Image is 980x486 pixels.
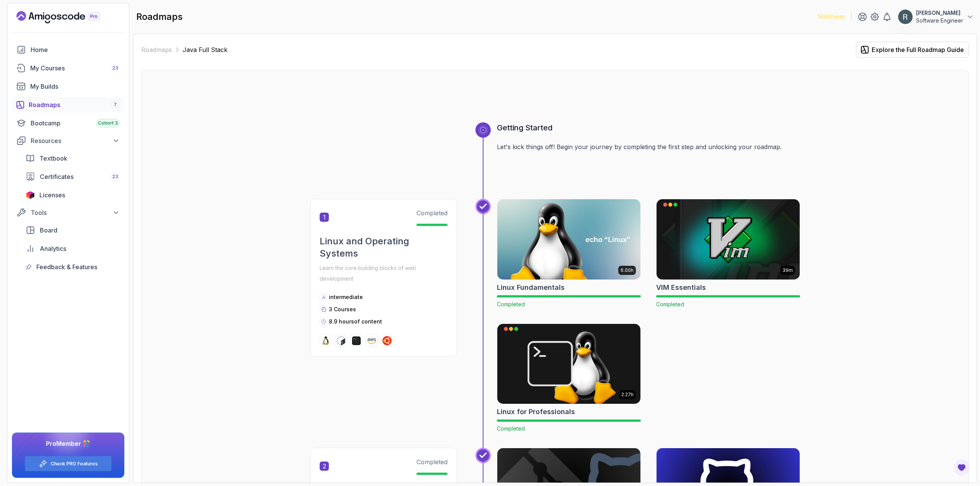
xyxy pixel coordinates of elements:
[657,199,800,280] img: VIM Essentials card
[818,13,845,21] p: 1496 Points
[382,336,392,345] img: ubuntu logo
[497,301,525,307] span: Completed
[656,301,684,307] span: Completed
[320,462,329,471] span: 2
[30,82,120,91] div: My Builds
[497,122,800,133] h3: Getting Started
[497,406,575,417] h2: Linux for Professionals
[31,208,120,217] div: Tools
[621,392,634,398] p: 2.27h
[320,263,448,284] p: Learn the core building blocks of web development
[30,63,120,73] div: My Courses
[12,115,124,131] a: bootcamp
[367,336,376,345] img: aws logo
[136,11,183,23] h2: roadmaps
[336,336,346,345] img: bash logo
[31,45,120,54] div: Home
[112,65,118,71] span: 23
[12,134,124,148] button: Resources
[497,425,525,432] span: Completed
[21,169,124,184] a: certificates
[12,60,124,76] a: courses
[321,336,330,345] img: linux logo
[320,213,329,222] span: 1
[21,241,124,256] a: analytics
[497,324,640,404] img: Linux for Professionals card
[114,102,117,108] span: 7
[112,174,118,180] span: 23
[352,336,361,345] img: terminal logo
[39,154,67,163] span: Textbook
[51,461,98,467] a: Check PRO Features
[898,10,913,24] img: user profile image
[856,42,969,58] button: Explore the Full Roadmap Guide
[16,11,118,23] a: Landing page
[24,456,112,471] button: Check PRO Features
[497,323,641,433] a: Linux for Professionals card2.27hLinux for ProfessionalsCompleted
[416,458,448,466] span: Completed
[12,42,124,57] a: home
[26,191,35,199] img: jetbrains icon
[916,9,963,17] p: [PERSON_NAME]
[656,199,800,308] a: VIM Essentials card39mVIM EssentialsCompleted
[39,190,65,200] span: Licenses
[36,262,97,271] span: Feedback & Features
[21,223,124,238] a: board
[183,45,227,54] p: Java Full Stack
[329,293,363,301] p: intermediate
[782,267,793,273] p: 39m
[21,187,124,203] a: licenses
[497,142,800,151] p: Let's kick things off! Begin your journey by completing the first step and unlocking your roadmap.
[872,45,964,54] div: Explore the Full Roadmap Guide
[29,100,120,109] div: Roadmaps
[329,318,382,325] p: 8.9 hours of content
[497,282,565,293] h2: Linux Fundamentals
[21,259,124,275] a: feedback
[329,306,356,312] span: 3 Courses
[12,97,124,112] a: roadmaps
[21,151,124,166] a: textbook
[320,235,448,260] h2: Linux and Operating Systems
[621,267,634,273] p: 6.00h
[141,45,172,54] a: Roadmaps
[416,209,448,217] span: Completed
[497,199,640,280] img: Linux Fundamentals card
[31,119,120,128] div: Bootcamp
[40,244,66,253] span: Analytics
[656,282,706,293] h2: VIM Essentials
[31,136,120,145] div: Resources
[916,17,963,24] p: Software Engineer
[12,79,124,94] a: builds
[497,199,641,308] a: Linux Fundamentals card6.00hLinux FundamentalsCompleted
[40,226,57,235] span: Board
[952,458,971,477] button: Open Feedback Button
[12,206,124,219] button: Tools
[40,172,73,181] span: Certificates
[898,9,974,24] button: user profile image[PERSON_NAME]Software Engineer
[98,120,118,126] span: Cohort 3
